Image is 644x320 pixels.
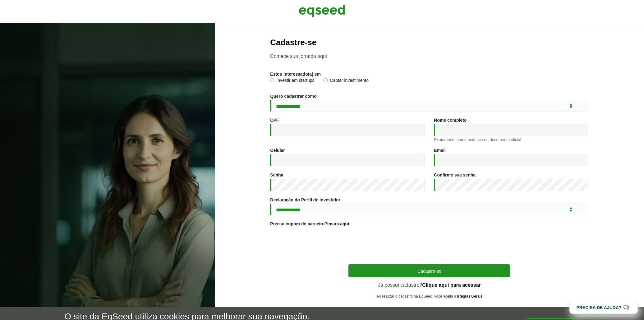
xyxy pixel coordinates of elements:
[434,118,467,122] label: Nome completo
[270,173,283,177] label: Senha
[348,264,510,277] button: Cadastre-se
[422,283,481,288] a: Clique aqui para acessar
[270,72,321,76] label: Estou interessado(a) em
[434,138,588,142] div: Exatamente como está no seu documento oficial
[327,222,349,226] a: Insira aqui
[270,78,274,82] input: Investir em startups
[382,234,476,258] iframe: reCAPTCHA
[458,294,482,298] a: Regras Gerais
[270,222,349,226] label: Possui cupom de parceiro?
[348,282,510,288] p: Já possui cadastro?
[434,173,476,177] label: Confirme sua senha
[270,118,279,122] label: CPF
[270,198,340,202] label: Declaração do Perfil de Investidor
[299,3,345,19] img: EqSeed Logo
[270,38,588,47] h2: Cadastre-se
[324,78,328,82] input: Captar investimento
[270,148,285,153] label: Celular
[270,94,316,98] label: Quero cadastrar como
[270,53,588,59] p: Comece sua jornada aqui
[270,78,314,84] label: Investir em startups
[348,294,510,299] p: Ao realizar o cadastro na EqSeed, você aceita as
[324,78,369,84] label: Captar investimento
[434,148,445,153] label: Email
